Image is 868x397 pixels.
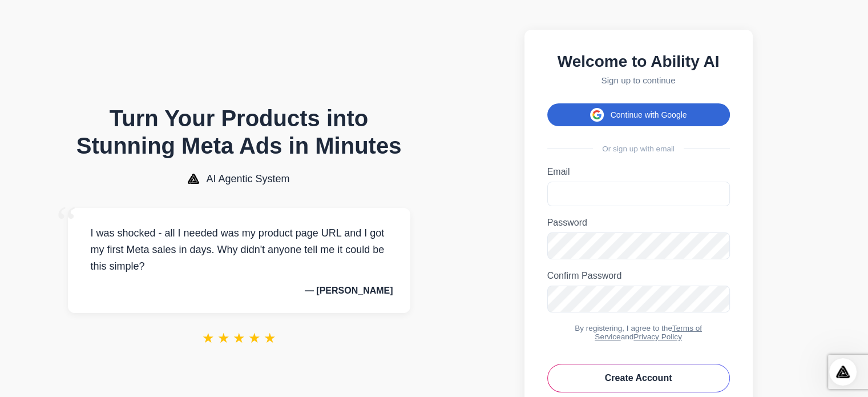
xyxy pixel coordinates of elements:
a: Privacy Policy [633,332,682,341]
span: ★ [248,330,261,346]
span: AI Agentic System [206,173,289,185]
button: Create Account [547,364,730,392]
span: ★ [233,330,245,346]
img: AI Agentic System Logo [188,174,199,184]
span: ★ [217,330,230,346]
h2: Welcome to Ability AI [547,53,730,71]
div: Or sign up with email [547,145,730,153]
p: I was shocked - all I needed was my product page URL and I got my first Meta sales in days. Why d... [85,225,393,274]
span: “ [56,197,77,248]
iframe: Intercom live chat [829,358,857,386]
button: Continue with Google [547,103,730,126]
p: Sign up to continue [547,75,730,85]
a: Terms of Service [595,324,702,341]
div: By registering, I agree to the and [547,324,730,341]
p: — [PERSON_NAME] [85,286,393,296]
label: Password [547,218,730,228]
span: ★ [202,330,215,346]
label: Confirm Password [547,271,730,281]
h1: Turn Your Products into Stunning Meta Ads in Minutes [68,105,410,159]
span: ★ [264,330,276,346]
label: Email [547,167,730,177]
